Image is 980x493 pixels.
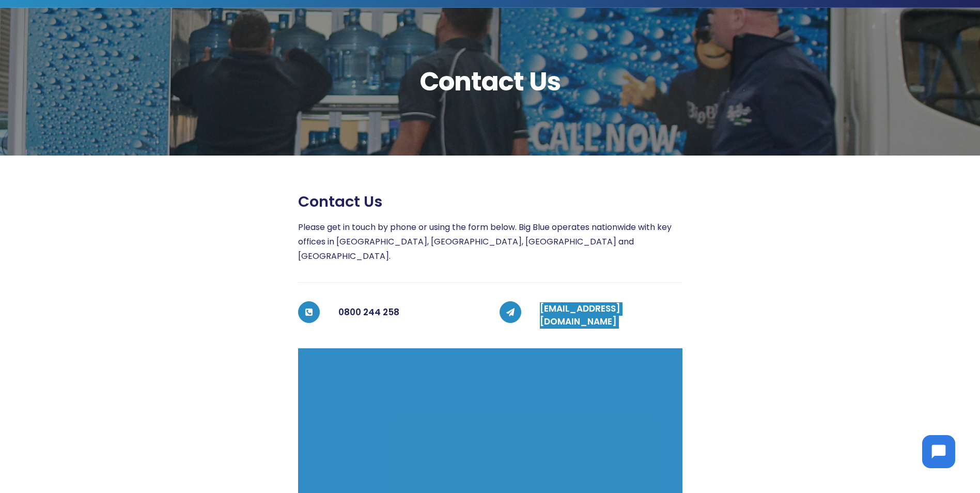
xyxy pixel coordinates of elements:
[338,302,481,323] h5: 0800 244 258
[298,193,382,211] span: Contact us
[540,302,620,328] a: [EMAIL_ADDRESS][DOMAIN_NAME]
[298,220,682,264] p: Please get in touch by phone or using the form below. Big Blue operates nationwide with key offic...
[912,425,966,479] iframe: Chatbot
[97,69,884,95] span: Contact Us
